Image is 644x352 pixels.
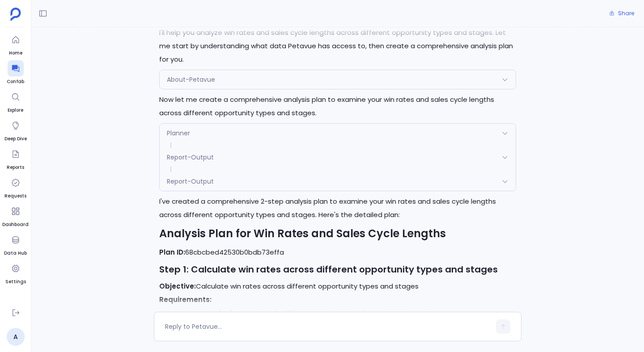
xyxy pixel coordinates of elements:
[167,75,215,84] span: About-Petavue
[159,263,498,276] strong: Step 1: Calculate win rates across different opportunity types and stages
[159,247,185,257] strong: Plan ID:
[159,246,516,259] p: 68cbcbed42530b0bdb73effa
[159,281,196,291] strong: Objective:
[159,93,516,120] p: Now let me create a comprehensive analysis plan to examine your win rates and sales cycle lengths...
[167,129,190,138] span: Planner
[167,177,214,186] span: Report-Output
[2,221,29,228] span: Dashboard
[159,26,516,66] p: I'll help you analyze win rates and sales cycle lengths across different opportunity types and st...
[7,146,24,171] a: Reports
[8,107,24,114] span: Explore
[4,117,27,142] a: Deep Dive
[5,260,26,285] a: Settings
[7,60,24,85] a: Confab
[604,7,640,20] button: Share
[8,50,24,57] span: Home
[167,153,214,162] span: Report-Output
[4,250,27,257] span: Data Hub
[8,89,24,114] a: Explore
[5,278,26,285] span: Settings
[7,328,25,346] a: A
[7,164,24,171] span: Reports
[4,193,26,200] span: Requests
[618,10,634,17] span: Share
[4,232,27,257] a: Data Hub
[8,32,24,57] a: Home
[159,227,516,240] h2: Analysis Plan for Win Rates and Sales Cycle Lengths
[7,78,24,85] span: Confab
[2,203,29,228] a: Dashboard
[10,8,21,21] img: petavue logo
[4,135,27,142] span: Deep Dive
[159,195,516,222] p: I've created a comprehensive 2-step analysis plan to examine your win rates and sales cycle lengt...
[4,175,26,200] a: Requests
[159,280,516,293] p: Calculate win rates across different opportunity types and stages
